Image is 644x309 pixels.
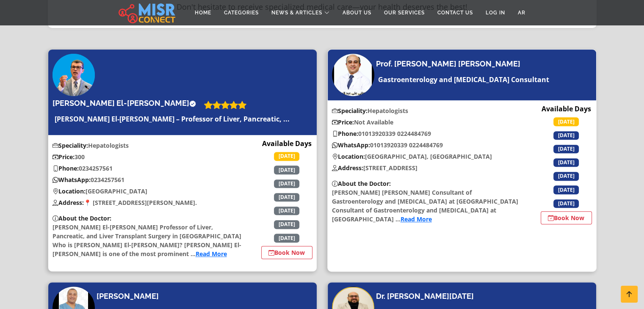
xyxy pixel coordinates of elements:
p: Not Available [328,118,527,127]
b: Phone: [53,164,79,172]
p: 0234257561 [48,164,247,173]
a: [PERSON_NAME] El-[PERSON_NAME] – Professor of Liver, Pancreatic, ... [53,114,292,124]
span: [DATE] [274,207,299,215]
a: Book Now [261,246,312,259]
span: [DATE] [553,131,579,140]
a: Prof. [PERSON_NAME] [PERSON_NAME] [376,59,522,69]
b: Price: [332,118,354,126]
b: About the Doctor: [332,179,391,188]
p: 01013920339 0224484769 [328,129,527,138]
h4: Prof. [PERSON_NAME] [PERSON_NAME] [376,59,520,69]
p: [GEOGRAPHIC_DATA] [48,187,247,196]
a: [PERSON_NAME] El-[PERSON_NAME] [53,99,200,108]
b: Price: [53,153,75,161]
p: 📍 [STREET_ADDRESS][PERSON_NAME]. [48,198,247,207]
b: Speciality: [53,141,88,149]
a: Book Now [541,211,592,224]
b: Address: [53,199,84,207]
p: [PERSON_NAME] El-[PERSON_NAME] Professor of Liver, Pancreatic, and Liver Transplant Surgery in [G... [48,214,247,258]
p: 0234257561 [48,175,247,184]
a: Read More [401,215,432,223]
span: [DATE] [274,179,299,188]
p: 01013920339 0224484769 [328,141,527,149]
span: [DATE] [553,199,579,208]
b: Location: [332,152,365,160]
a: Read More [196,250,227,258]
div: Available Days [541,104,592,224]
p: Hepatologists [328,106,527,115]
img: Dr. Ahmed El-Gendy [53,54,95,96]
span: [DATE] [274,193,299,201]
span: [DATE] [553,117,579,126]
span: [DATE] [553,185,579,194]
a: About Us [336,5,378,21]
b: Speciality: [332,107,368,115]
span: [DATE] [274,234,299,242]
span: [DATE] [553,172,579,180]
b: WhatsApp: [332,141,370,149]
span: [DATE] [274,152,299,160]
span: News & Articles [271,9,322,17]
a: Dr. [PERSON_NAME][DATE] [376,292,476,301]
a: Home [188,5,218,21]
p: Hepatologists [48,141,247,150]
img: Prof. Dr. Hani Ali Abdel Rahman [332,54,374,96]
b: Location: [53,187,86,195]
a: Contact Us [431,5,479,21]
a: Our Services [378,5,431,21]
p: [STREET_ADDRESS] [328,163,527,172]
p: [PERSON_NAME] [PERSON_NAME] Consultant of Gastroenterology and [MEDICAL_DATA] at [GEOGRAPHIC_DATA... [328,179,527,223]
a: Gastroenterology and [MEDICAL_DATA] Consultant [376,74,551,85]
p: [GEOGRAPHIC_DATA], [GEOGRAPHIC_DATA] [328,152,527,161]
div: Available Days [261,138,312,259]
h4: Dr. [PERSON_NAME][DATE] [376,292,474,301]
a: News & Articles [265,5,336,21]
b: WhatsApp: [53,176,91,184]
p: 300 [48,152,247,161]
h4: [PERSON_NAME] El-[PERSON_NAME] [53,99,196,108]
span: [DATE] [553,158,579,167]
a: [PERSON_NAME] [97,292,161,301]
svg: Verified account [189,100,196,107]
img: main.misr_connect [119,2,175,23]
b: Phone: [332,130,358,138]
span: [DATE] [274,220,299,229]
a: AR [511,5,532,21]
b: About the Doctor: [53,214,111,222]
b: Address: [332,164,363,172]
span: [DATE] [274,166,299,174]
a: Log in [479,5,511,21]
span: [DATE] [553,145,579,153]
a: Categories [218,5,265,21]
h4: [PERSON_NAME] [97,292,159,301]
